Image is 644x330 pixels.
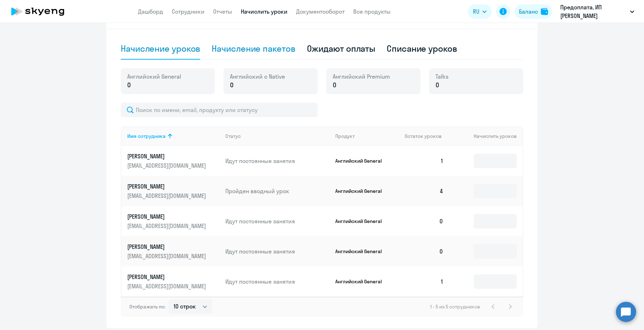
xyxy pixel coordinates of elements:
[127,273,220,290] a: [PERSON_NAME][EMAIL_ADDRESS][DOMAIN_NAME]
[557,3,638,20] button: Предоплата, ИП [PERSON_NAME]
[399,236,449,266] td: 0
[127,80,131,90] span: 0
[127,273,208,281] p: [PERSON_NAME]
[399,266,449,297] td: 1
[127,133,220,139] div: Имя сотрудника
[405,133,442,139] span: Остаток уроков
[225,133,330,139] div: Статус
[127,182,220,200] a: [PERSON_NAME][EMAIL_ADDRESS][DOMAIN_NAME]
[387,43,457,54] div: Списание уроков
[333,73,390,80] span: Английский Premium
[335,188,389,194] p: Английский General
[225,187,330,195] p: Пройден вводный урок
[127,243,220,260] a: [PERSON_NAME][EMAIL_ADDRESS][DOMAIN_NAME]
[212,43,295,54] div: Начисление пакетов
[127,182,208,190] p: [PERSON_NAME]
[468,4,492,19] button: RU
[127,133,166,139] div: Имя сотрудника
[519,7,538,16] div: Баланс
[335,158,389,164] p: Английский General
[541,8,548,15] img: balance
[335,133,399,139] div: Продукт
[213,8,232,15] a: Отчеты
[127,282,208,290] p: [EMAIL_ADDRESS][DOMAIN_NAME]
[335,248,389,255] p: Английский General
[449,126,523,146] th: Начислить уроков
[225,247,330,255] p: Идут постоянные занятия
[127,243,208,251] p: [PERSON_NAME]
[335,218,389,224] p: Английский General
[121,43,200,54] div: Начисление уроков
[138,8,163,15] a: Дашборд
[436,80,439,90] span: 0
[405,133,449,139] div: Остаток уроков
[335,133,355,139] div: Продукт
[225,157,330,165] p: Идут постоянные занятия
[307,43,376,54] div: Ожидают оплаты
[230,73,285,80] span: Английский с Native
[436,73,448,80] span: Talks
[127,152,220,169] a: [PERSON_NAME][EMAIL_ADDRESS][DOMAIN_NAME]
[430,303,480,310] span: 1 - 5 из 5 сотрудников
[515,4,552,19] button: Балансbalance
[560,3,627,20] p: Предоплата, ИП [PERSON_NAME]
[129,303,166,310] span: Отображать по:
[230,80,234,90] span: 0
[127,192,208,200] p: [EMAIL_ADDRESS][DOMAIN_NAME]
[121,103,318,117] input: Поиск по имени, email, продукту или статусу
[127,73,181,80] span: Английский General
[127,213,208,220] p: [PERSON_NAME]
[225,278,330,285] p: Идут постоянные занятия
[225,217,330,225] p: Идут постоянные занятия
[399,146,449,176] td: 1
[333,80,336,90] span: 0
[353,8,391,15] a: Все продукты
[399,206,449,236] td: 0
[335,278,389,285] p: Английский General
[127,152,208,160] p: [PERSON_NAME]
[127,252,208,260] p: [EMAIL_ADDRESS][DOMAIN_NAME]
[399,176,449,206] td: 4
[127,162,208,169] p: [EMAIL_ADDRESS][DOMAIN_NAME]
[473,7,479,16] span: RU
[127,213,220,230] a: [PERSON_NAME][EMAIL_ADDRESS][DOMAIN_NAME]
[241,8,287,15] a: Начислить уроки
[127,222,208,230] p: [EMAIL_ADDRESS][DOMAIN_NAME]
[225,133,241,139] div: Статус
[296,8,345,15] a: Документооборот
[172,8,204,15] a: Сотрудники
